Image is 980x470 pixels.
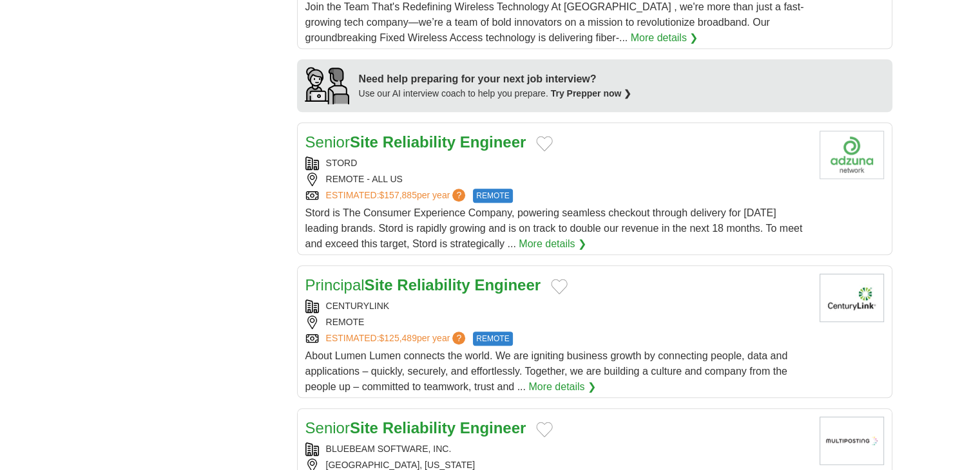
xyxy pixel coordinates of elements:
a: CENTURYLINK [326,301,390,311]
div: REMOTE [305,315,809,329]
a: SeniorSite Reliability Engineer [305,419,526,437]
strong: Site [350,133,378,151]
strong: Site [365,276,393,294]
span: $157,885 [379,190,416,200]
button: Add to favorite jobs [536,422,553,437]
span: About Lumen Lumen connects the world. We are igniting business growth by connecting people, data ... [305,350,788,392]
strong: Reliability [383,419,456,437]
a: Try Prepper now ❯ [551,88,632,99]
button: Add to favorite jobs [551,279,568,294]
span: Stord is The Consumer Experience Company, powering seamless checkout through delivery for [DATE] ... [305,207,803,249]
span: ? [452,189,465,202]
a: PrincipalSite Reliability Engineer [305,276,541,294]
a: SeniorSite Reliability Engineer [305,133,526,151]
strong: Engineer [460,419,526,437]
img: CenturyLink logo [820,274,884,322]
strong: Engineer [460,133,526,151]
span: Join the Team That's Redefining Wireless Technology At [GEOGRAPHIC_DATA] , we're more than just a... [305,1,804,43]
div: REMOTE - ALL US [305,173,809,186]
a: ESTIMATED:$157,885per year? [326,189,468,203]
strong: Reliability [397,276,470,294]
img: Company logo [820,417,884,465]
a: More details ❯ [528,379,596,395]
div: STORD [305,156,809,170]
strong: Reliability [383,133,456,151]
a: More details ❯ [519,236,586,252]
span: REMOTE [473,189,512,203]
strong: Engineer [474,276,541,294]
div: Use our AI interview coach to help you prepare. [359,87,632,100]
div: BLUEBEAM SOFTWARE, INC. [305,442,809,456]
img: Company logo [820,131,884,179]
div: Need help preparing for your next job interview? [359,71,632,87]
button: Add to favorite jobs [536,136,553,151]
span: REMOTE [473,332,512,346]
span: ? [452,332,465,344]
a: More details ❯ [631,30,698,46]
a: ESTIMATED:$125,489per year? [326,332,468,346]
span: $125,489 [379,333,416,343]
strong: Site [350,419,378,437]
